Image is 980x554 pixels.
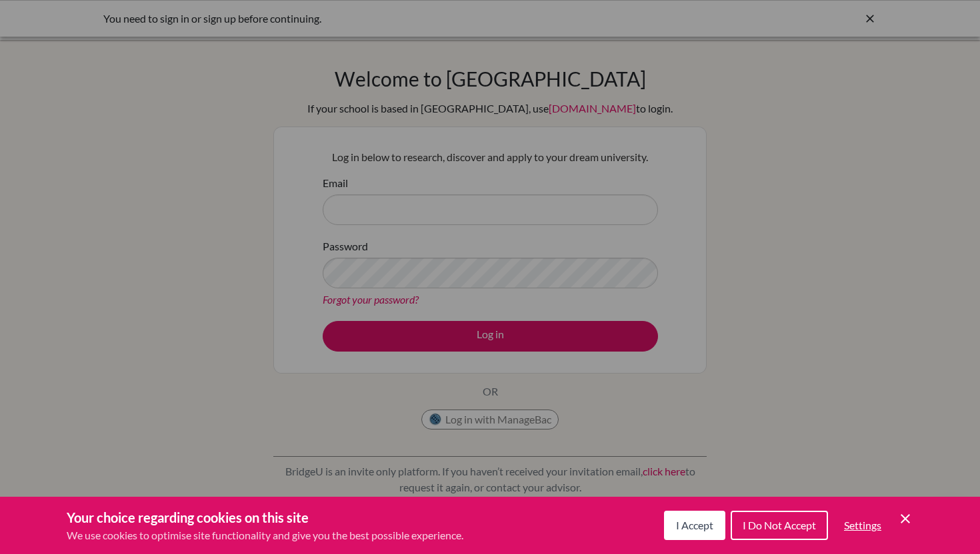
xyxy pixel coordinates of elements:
button: I Do Not Accept [731,511,828,540]
h3: Your choice regarding cookies on this site [67,507,463,527]
span: I Accept [676,519,713,531]
button: Settings [833,512,892,539]
span: I Do Not Accept [743,519,816,531]
p: We use cookies to optimise site functionality and give you the best possible experience. [67,527,463,543]
button: Save and close [897,511,913,527]
button: I Accept [664,511,725,540]
span: Settings [844,519,881,531]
